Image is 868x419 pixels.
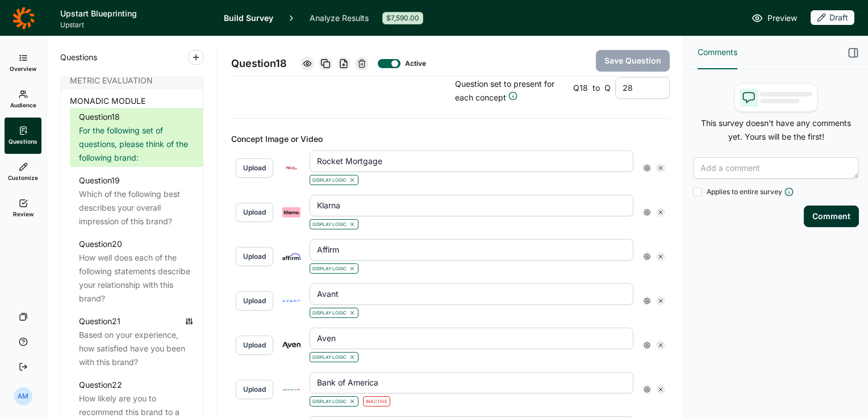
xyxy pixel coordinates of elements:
[312,309,347,316] span: Display Logic
[79,237,122,251] div: Question 20
[310,372,633,393] input: Concept Name...
[236,203,273,222] button: Upload
[282,163,301,173] img: fc0kcl9cxovfqt7hs6qz.png
[811,10,854,26] button: Draft
[592,81,600,95] span: to
[236,380,273,399] button: Upload
[79,110,120,124] div: Question 18
[282,384,301,395] img: jvekbfj7mtfvdxukesfq.png
[310,195,633,216] input: Concept Name...
[79,124,194,165] div: For the following set of questions, please think of the following brand:
[236,158,273,178] button: Upload
[310,239,633,261] input: Concept Name...
[642,252,652,261] div: Settings
[604,81,611,95] span: Q
[231,56,287,72] span: Question 18
[752,11,797,25] a: Preview
[79,187,194,228] div: Which of the following best describes your overall impression of this brand?
[811,10,854,25] div: Draft
[656,208,665,217] div: Remove
[70,108,203,167] a: Question18For the following set of questions, please think of the following brand:
[79,378,122,392] div: Question 22
[573,81,588,95] span: Q 18
[79,315,120,328] div: Question 21
[310,283,633,305] input: Concept Name...
[5,118,41,154] a: Questions
[79,328,194,369] div: Based on your experience, how satisfied have you been with this brand?
[366,398,387,405] span: Inactive
[656,385,665,394] div: Remove
[312,177,347,183] span: Display Logic
[455,77,564,104] label: Question set to present for each concept
[656,252,665,261] div: Remove
[236,336,273,355] button: Upload
[310,150,633,172] input: Concept Name...
[79,174,120,187] div: Question 19
[312,265,347,272] span: Display Logic
[60,51,97,64] span: Questions
[656,341,665,350] div: Remove
[596,50,670,72] button: Save Question
[5,45,41,81] a: Overview
[231,132,670,146] div: Concept Image or Video
[70,235,203,308] a: Question20How well does each of the following statements describe your relationship with this brand?
[79,251,194,305] div: How well does each of the following statements describe your relationship with this brand?
[642,385,652,394] div: Settings
[5,190,41,227] a: Review
[10,65,36,73] span: Overview
[282,300,301,302] img: q1hdngsrbwjmtowru6zc.png
[8,174,38,182] span: Customize
[312,398,347,405] span: Display Logic
[310,328,633,349] input: Concept Name...
[707,187,782,196] span: Applies to entire survey
[642,164,652,173] div: Settings
[282,342,301,349] img: j5wzr4niaaryemyikvvw.png
[312,354,347,361] span: Display Logic
[804,206,859,227] button: Comment
[10,101,36,109] span: Audience
[767,11,797,25] span: Preview
[656,164,665,173] div: Remove
[14,387,32,405] div: AM
[60,20,210,30] span: Upstart
[236,291,273,311] button: Upload
[698,36,737,69] button: Comments
[693,116,859,144] p: This survey doesn't have any comments yet. Yours will be the first!
[642,208,652,217] div: Settings
[405,59,423,68] div: Active
[5,81,41,118] a: Audience
[355,57,369,70] div: Delete
[282,253,301,261] img: udrucnnvdbgegj1uyzx7.png
[60,7,210,20] h1: Upstart Blueprinting
[5,154,41,190] a: Customize
[312,221,347,228] span: Display Logic
[642,296,652,305] div: Settings
[70,312,203,371] a: Question21Based on your experience, how satisfied have you been with this brand?
[282,207,301,217] img: h4hcru4e0nu3apfbklne.png
[70,171,203,231] a: Question19Which of the following best describes your overall impression of this brand?
[642,341,652,350] div: Settings
[698,45,737,59] span: Comments
[9,137,37,145] span: Questions
[13,210,34,218] span: Review
[656,296,665,305] div: Remove
[236,247,273,266] button: Upload
[382,12,423,24] div: $7,590.00
[70,94,145,108] span: MONADIC MODULE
